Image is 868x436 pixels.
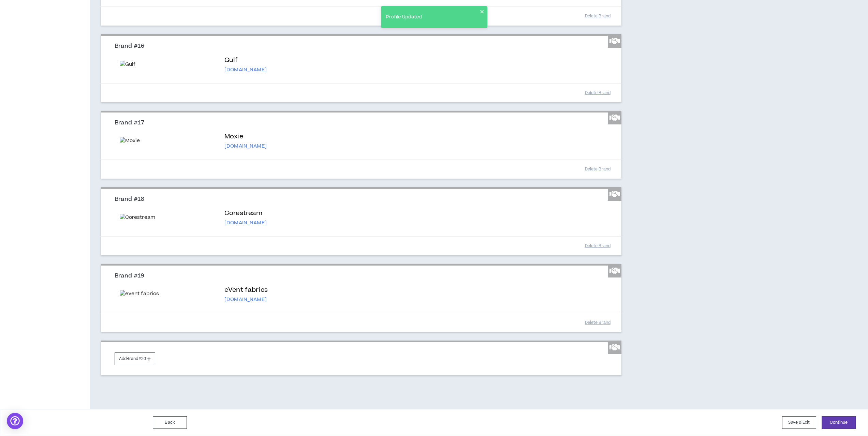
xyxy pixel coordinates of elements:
[224,143,267,150] p: [DOMAIN_NAME]
[822,416,856,429] button: Continue
[115,119,613,127] h3: Brand #17
[153,416,187,429] button: Back
[224,285,268,295] p: eVent fabrics
[115,352,155,365] button: AddBrand#20
[120,214,216,221] img: Corestream
[224,296,268,303] p: [DOMAIN_NAME]
[120,61,216,68] img: Gulf
[224,132,267,141] p: Moxie
[120,137,216,145] img: Moxie
[580,163,615,175] button: Delete Brand
[480,9,485,14] button: close
[115,43,613,50] h3: Brand #16
[782,416,816,429] button: Save & Exit
[120,290,216,298] img: eVent fabrics
[580,317,615,329] button: Delete Brand
[224,56,267,65] p: Gulf
[580,87,615,99] button: Delete Brand
[580,240,615,252] button: Delete Brand
[384,12,480,23] div: Profile Updated
[224,66,267,73] p: [DOMAIN_NAME]
[115,196,613,203] h3: Brand #18
[224,220,267,226] p: [DOMAIN_NAME]
[224,209,267,218] p: Corestream
[7,413,23,429] div: Open Intercom Messenger
[115,272,613,280] h3: Brand #19
[580,10,615,22] button: Delete Brand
